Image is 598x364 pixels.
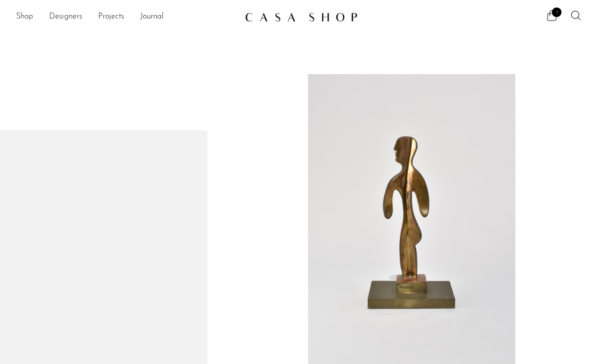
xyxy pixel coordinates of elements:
[16,9,237,26] nav: Desktop navigation
[49,11,82,24] a: Designers
[16,11,33,24] a: Shop
[140,11,164,24] a: Journal
[98,11,124,24] a: Projects
[16,9,237,26] ul: NEW HEADER MENU
[552,8,561,17] span: 1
